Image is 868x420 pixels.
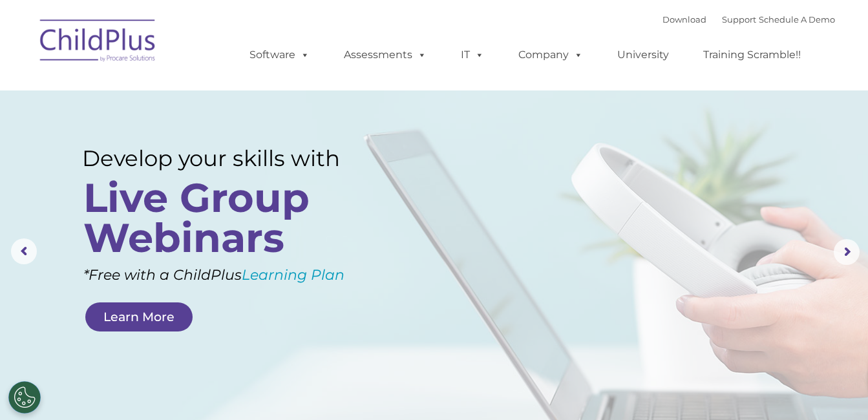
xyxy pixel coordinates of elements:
[180,138,235,148] span: Phone number
[83,262,390,288] rs-layer: *Free with a ChildPlus
[803,358,868,420] iframe: Chat Widget
[8,381,41,414] button: Cookies Settings
[604,42,682,68] a: University
[759,14,835,25] a: Schedule A Demo
[690,42,814,68] a: Training Scramble!!
[662,14,706,25] a: Download
[505,42,596,68] a: Company
[237,42,323,68] a: Software
[662,14,835,25] font: |
[331,42,439,68] a: Assessments
[83,178,365,258] rs-layer: Live Group Webinars
[180,85,219,95] span: Last name
[34,10,163,75] img: ChildPlus by Procare Solutions
[85,302,193,331] a: Learn More
[722,14,756,25] a: Support
[82,145,369,171] rs-layer: Develop your skills with
[242,266,344,284] a: Learning Plan
[448,42,497,68] a: IT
